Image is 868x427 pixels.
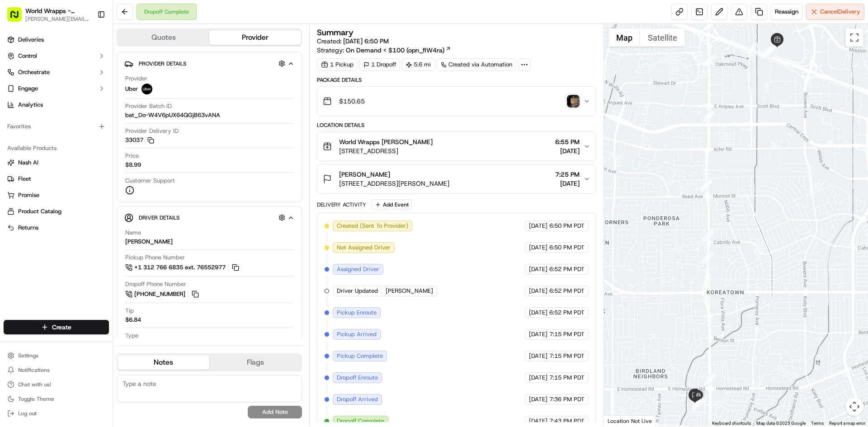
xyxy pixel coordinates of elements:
[18,352,38,359] span: Settings
[372,199,412,210] button: Add Event
[640,28,685,47] button: Show satellite imagery
[4,49,109,63] button: Control
[125,152,139,160] span: Price
[529,417,547,425] span: [DATE]
[9,9,27,27] img: Nash
[756,421,806,426] span: Map data ©2025 Google
[766,43,778,55] div: 5
[209,355,301,370] button: Flags
[346,46,451,55] a: On Demand < $100 (opn_fiW4ra)
[317,87,595,116] button: $150.65photo_proof_of_delivery image
[125,111,220,119] span: bat_Do-W4V6pUX64QGjB63vANA
[90,224,109,231] span: Pylon
[337,309,377,317] span: Pickup Enroute
[529,265,547,273] span: [DATE]
[4,204,109,219] button: Product Catalog
[529,395,547,404] span: [DATE]
[4,141,109,155] div: Available Products
[771,4,802,20] button: Reassign
[692,397,703,408] div: 23
[4,393,109,405] button: Toggle Theme
[125,161,141,169] span: $8.99
[18,84,38,93] span: Engage
[606,415,636,427] img: Google
[125,102,172,110] span: Provider Batch ID
[549,395,585,404] span: 7:36 PM PDT
[343,37,389,45] span: [DATE] 6:50 PM
[317,46,451,55] div: Strategy:
[555,179,580,188] span: [DATE]
[555,146,580,155] span: [DATE]
[18,175,31,183] span: Fleet
[80,140,99,147] span: [DATE]
[25,6,90,15] button: World Wrapps - [PERSON_NAME]
[7,191,105,199] a: Promise
[317,58,358,71] div: 1 Pickup
[125,289,200,299] button: [PHONE_NUMBER]
[41,95,124,103] div: We're available if you need us!
[703,230,714,242] div: 18
[125,238,173,246] div: [PERSON_NAME]
[85,202,145,211] span: API Documentation
[9,117,61,125] div: Past conversations
[712,420,751,427] button: Keyboard shortcuts
[337,395,378,404] span: Dropoff Arrived
[549,374,585,382] span: 7:15 PM PDT
[125,263,241,272] a: +1 312 766 6835 ext. 76552977
[18,52,37,60] span: Control
[529,244,547,252] span: [DATE]
[317,164,595,193] button: [PERSON_NAME][STREET_ADDRESS][PERSON_NAME]7:25 PM[DATE]
[125,127,179,135] span: Provider Delivery ID
[529,330,547,338] span: [DATE]
[125,229,141,237] span: Name
[692,399,704,411] div: 22
[337,287,378,295] span: Driver Updated
[9,36,165,51] p: Welcome 👋
[4,98,109,112] a: Analytics
[4,188,109,202] button: Promise
[317,122,596,129] div: Location Details
[4,172,109,186] button: Fleet
[337,265,379,273] span: Assigned Driver
[339,179,449,188] span: [STREET_ADDRESS][PERSON_NAME]
[529,222,547,230] span: [DATE]
[139,60,186,67] span: Provider Details
[18,36,44,44] span: Deliveries
[811,421,824,426] a: Terms (opens in new tab)
[359,58,400,71] div: 1 Dropoff
[41,86,148,95] div: Start new chat
[134,290,185,298] span: [PHONE_NUMBER]
[25,15,90,23] span: [PERSON_NAME][EMAIL_ADDRESS][DOMAIN_NAME]
[18,381,51,388] span: Chat with us!
[4,378,109,391] button: Chat with us!
[775,8,798,16] span: Reassign
[18,101,43,109] span: Analytics
[142,84,152,94] img: uber-new-logo.jpeg
[18,165,25,172] img: 1736555255976-a54dd68f-1ca7-489b-9aae-adbdc363a1c4
[4,407,109,420] button: Log out
[337,244,391,252] span: Not Assigned Driver
[402,58,435,71] div: 5.6 mi
[125,85,138,93] span: Uber
[747,42,759,54] div: 1
[700,180,712,192] div: 17
[529,287,547,295] span: [DATE]
[209,30,301,45] button: Provider
[125,136,154,144] button: 33037
[4,4,94,25] button: World Wrapps - [PERSON_NAME][PERSON_NAME][EMAIL_ADDRESS][DOMAIN_NAME]
[703,55,715,67] div: 15
[845,398,863,416] button: Map camera controls
[317,201,366,208] div: Delivery Activity
[4,221,109,235] button: Returns
[75,140,78,147] span: •
[122,164,125,172] span: •
[337,330,377,338] span: Pickup Arrived
[567,95,580,108] button: photo_proof_of_delivery image
[134,263,226,272] span: +1 312 766 6835 ext. 76552977
[124,210,294,225] button: Driver Details
[118,355,209,370] button: Notes
[4,81,109,96] button: Engage
[139,214,179,221] span: Driver Details
[28,140,73,147] span: [PERSON_NAME]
